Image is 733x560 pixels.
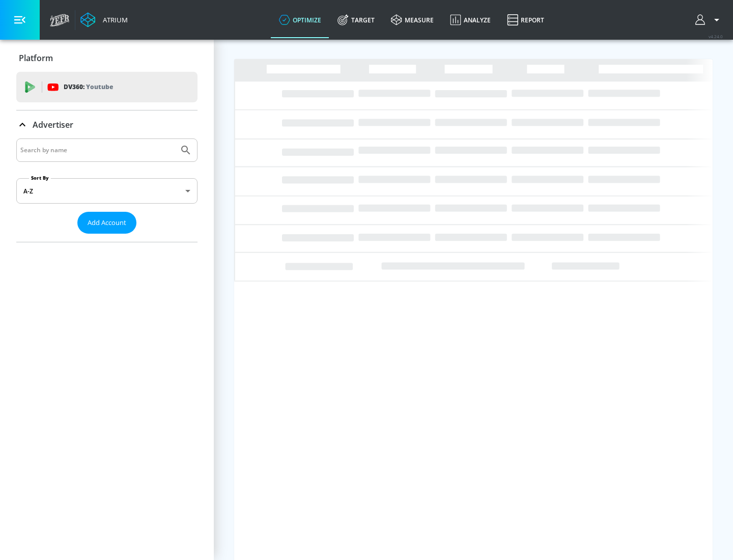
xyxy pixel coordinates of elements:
nav: list of Advertiser [16,234,198,242]
span: Add Account [88,217,126,229]
label: Sort By [29,175,51,181]
span: v 4.24.0 [709,34,723,39]
a: Analyze [442,2,499,38]
div: Platform [16,44,198,72]
button: Add Account [77,212,136,234]
input: Search by name [20,144,175,157]
p: DV360: [64,81,113,93]
a: Target [329,2,383,38]
p: Platform [19,52,53,64]
div: Atrium [99,15,128,24]
p: Advertiser [33,119,73,130]
div: A-Z [16,178,198,204]
div: Advertiser [16,138,198,242]
p: Youtube [86,81,113,92]
a: Atrium [80,12,128,27]
a: optimize [271,2,329,38]
div: Advertiser [16,110,198,139]
a: measure [383,2,442,38]
a: Report [499,2,552,38]
div: DV360: Youtube [16,72,198,102]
